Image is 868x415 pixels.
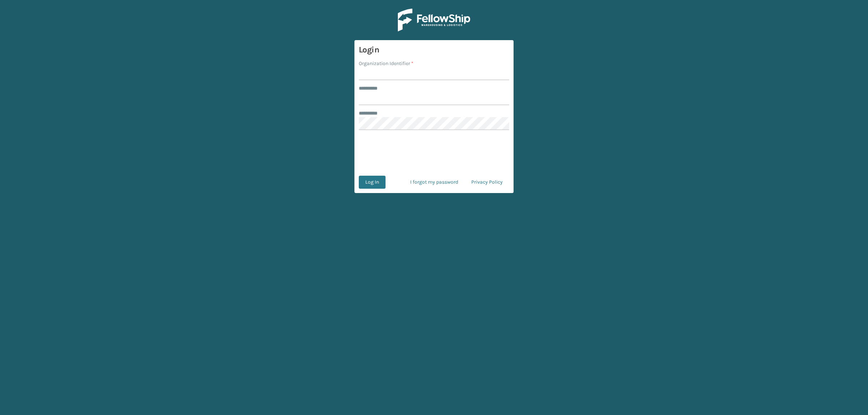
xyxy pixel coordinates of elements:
label: Organization Identifier [359,60,413,67]
a: I forgot my password [404,176,465,189]
button: Log In [359,176,386,189]
a: Privacy Policy [465,176,509,189]
h3: Login [359,44,509,55]
img: Logo [398,9,470,31]
iframe: reCAPTCHA [379,139,489,167]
